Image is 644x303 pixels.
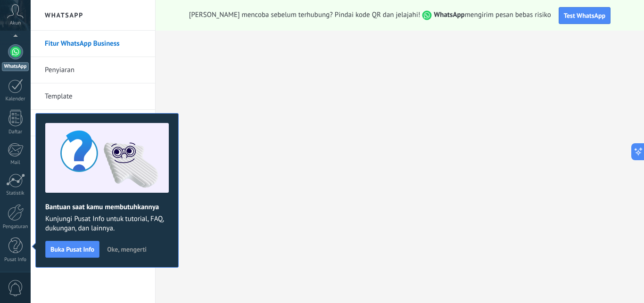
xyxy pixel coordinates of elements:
[2,160,29,166] div: Mail
[45,241,99,258] button: Buka Pusat Info
[2,96,29,102] div: Kalender
[189,10,551,20] span: [PERSON_NAME] mencoba sebelum terhubung? Pindai kode QR dan jelajahi! mengirim pesan bebas risiko
[31,83,155,110] li: Template
[10,20,21,26] span: Akun
[559,7,611,24] button: Test WhatsApp
[31,57,155,83] li: Penyiaran
[2,62,29,71] div: WhatsApp
[45,57,146,83] a: Penyiaran
[434,10,464,19] strong: WhatsApp
[45,203,169,212] h2: Bantuan saat kamu membutuhkannya
[2,190,29,197] div: Statistik
[45,214,169,233] span: Kunjungi Pusat Info untuk tutorial, FAQ, dukungan, dan lainnya.
[45,110,146,136] a: Bot
[2,129,29,135] div: Daftar
[564,11,605,20] span: Test WhatsApp
[31,31,155,57] li: Fitur WhatsApp Business
[2,224,29,230] div: Pengaturan
[2,257,29,263] div: Pusat Info
[50,246,94,253] span: Buka Pusat Info
[31,110,155,136] li: Bot
[45,31,146,57] a: Fitur WhatsApp Business
[103,242,151,256] button: Oke, mengerti
[107,246,147,253] span: Oke, mengerti
[45,83,146,110] a: Template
